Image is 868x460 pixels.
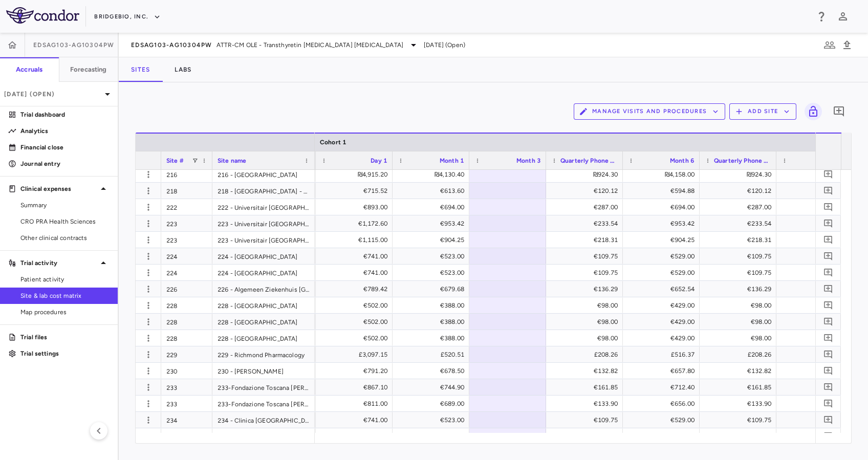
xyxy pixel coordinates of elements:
[709,297,771,314] div: €98.00
[709,199,771,215] div: €287.00
[161,363,212,379] div: 230
[212,396,315,411] div: 233-Fondazione Toscana [PERSON_NAME] per la Ricerca Medica e di Sanita Pubblica
[823,268,833,277] svg: Add comment
[402,379,464,396] div: €744.90
[212,314,315,330] div: 228 - [GEOGRAPHIC_DATA]
[325,396,387,412] div: €811.00
[162,57,204,82] button: Labs
[555,281,618,297] div: €136.29
[821,429,835,443] button: Add comment
[20,126,110,136] p: Analytics
[325,166,387,183] div: ₪4,915.20
[632,363,695,379] div: €657.80
[709,166,771,183] div: ₪924.30
[555,396,618,412] div: €133.90
[555,363,618,379] div: €132.82
[212,330,315,346] div: 228 - [GEOGRAPHIC_DATA]
[800,103,822,120] span: Lock grid
[161,232,212,248] div: 223
[709,346,771,363] div: £208.26
[709,412,771,428] div: €109.75
[33,41,115,49] span: EDSAG103-AG10304PW
[161,265,212,280] div: 224
[823,284,833,294] svg: Add comment
[823,366,833,376] svg: Add comment
[212,281,315,297] div: 226 - Algemeen Ziekenhuis [GEOGRAPHIC_DATA]-[GEOGRAPHIC_DATA]
[786,297,848,314] div: €429.00
[821,249,835,263] button: Add comment
[821,380,835,394] button: Add comment
[20,308,110,317] span: Map procedures
[212,215,315,231] div: 223 - Universitair [GEOGRAPHIC_DATA]
[709,248,771,265] div: €109.75
[786,265,848,281] div: €529.00
[216,40,404,50] span: ATTR-CM OLE - Transthyretin [MEDICAL_DATA] [MEDICAL_DATA]
[424,40,465,50] span: [DATE] (Open)
[786,215,848,232] div: €953.42
[555,199,618,215] div: €287.00
[555,232,618,248] div: €218.31
[632,281,695,297] div: €652.54
[632,215,695,232] div: €953.42
[166,157,184,164] span: Site #
[555,215,618,232] div: €233.54
[325,314,387,330] div: €502.00
[161,199,212,215] div: 222
[632,232,695,248] div: €904.25
[161,248,212,264] div: 224
[212,248,315,264] div: 224 - [GEOGRAPHIC_DATA]
[320,139,346,146] span: Cohort 1
[20,333,110,342] p: Trial files
[402,314,464,330] div: €388.00
[212,297,315,313] div: 228 - [GEOGRAPHIC_DATA]
[709,379,771,396] div: €161.85
[786,232,848,248] div: €904.25
[632,412,695,428] div: €529.00
[161,396,212,411] div: 233
[555,297,618,314] div: €98.00
[20,349,110,358] p: Trial settings
[729,103,796,120] button: Add Site
[574,103,725,120] button: Manage Visits and Procedures
[20,110,110,119] p: Trial dashboard
[821,315,835,328] button: Add comment
[786,199,848,215] div: €694.00
[325,363,387,379] div: €791.20
[709,183,771,199] div: €120.12
[823,251,833,261] svg: Add comment
[325,281,387,297] div: €789.42
[821,364,835,378] button: Add comment
[555,346,618,363] div: £208.26
[161,314,212,330] div: 228
[632,265,695,281] div: €529.00
[709,330,771,346] div: €98.00
[786,379,848,396] div: €712.40
[823,415,833,425] svg: Add comment
[555,265,618,281] div: €109.75
[823,382,833,392] svg: Add comment
[20,201,110,210] span: Summary
[833,105,845,118] svg: Add comment
[555,248,618,265] div: €109.75
[325,412,387,428] div: €741.00
[161,281,212,297] div: 226
[212,183,315,199] div: 218 - [GEOGRAPHIC_DATA] - Campus [GEOGRAPHIC_DATA]
[821,167,835,181] button: Add comment
[709,232,771,248] div: €218.31
[212,346,315,362] div: 229 - Richmond Pharmacology
[632,396,695,412] div: €656.00
[823,399,833,408] svg: Add comment
[670,157,695,164] span: Month 6
[212,232,315,248] div: 223 - Universitair [GEOGRAPHIC_DATA]
[20,184,97,193] p: Clinical expenses
[161,412,212,428] div: 234
[709,215,771,232] div: €233.54
[632,248,695,265] div: €529.00
[821,184,835,198] button: Add comment
[786,396,848,412] div: €656.00
[161,297,212,313] div: 228
[402,297,464,314] div: €388.00
[632,379,695,396] div: €712.40
[555,412,618,428] div: €109.75
[830,103,848,120] button: Add comment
